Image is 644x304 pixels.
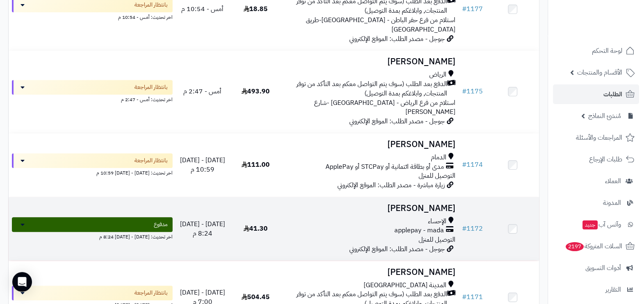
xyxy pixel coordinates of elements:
[576,132,622,143] span: المراجعات والأسئلة
[349,34,445,44] span: جوجل - مصدر الطلب: الموقع الإلكتروني
[12,232,173,240] div: اخر تحديث: [DATE] - [DATE] 8:24 م
[553,128,639,147] a: المراجعات والأسئلة
[12,272,32,292] div: Open Intercom Messenger
[553,280,639,299] a: التقارير
[462,224,483,234] a: #1172
[462,160,467,170] span: #
[462,160,483,170] a: #1174
[314,98,455,117] span: استلام من فرع الرياض - [GEOGRAPHIC_DATA] -شارع [PERSON_NAME]
[243,4,268,14] span: 18.85
[605,175,621,187] span: العملاء
[180,155,225,175] span: [DATE] - [DATE] 10:59 م
[553,41,639,61] a: لوحة التحكم
[462,4,483,14] a: #1177
[462,4,467,14] span: #
[553,171,639,191] a: العملاء
[462,292,483,302] a: #1171
[134,289,168,297] span: بانتظار المراجعة
[134,157,168,165] span: بانتظار المراجعة
[462,292,467,302] span: #
[603,197,621,209] span: المدونة
[592,45,622,57] span: لوحة التحكم
[243,224,268,234] span: 41.30
[154,220,168,229] span: مدفوع
[553,150,639,169] a: طلبات الإرجاع
[349,244,445,254] span: جوجل - مصدر الطلب: الموقع الإلكتروني
[565,242,585,252] span: 2197
[134,83,168,91] span: بانتظار المراجعة
[241,292,270,302] span: 504.45
[589,154,622,165] span: طلبات الإرجاع
[394,226,444,235] span: applepay - mada
[462,86,483,96] a: #1175
[419,235,455,245] span: التوصيل للمنزل
[325,162,444,172] span: مدى أو بطاقة ائتمانية أو STCPay أو ApplePay
[419,171,455,181] span: التوصيل للمنزل
[429,70,446,79] span: الرياض
[12,168,173,177] div: اخر تحديث: [DATE] - [DATE] 10:59 م
[181,4,223,14] span: أمس - 10:54 م
[553,84,639,104] a: الطلبات
[553,193,639,213] a: المدونة
[364,281,446,290] span: المدينة [GEOGRAPHIC_DATA]
[605,284,621,295] span: التقارير
[285,204,455,213] h3: [PERSON_NAME]
[285,57,455,66] h3: [PERSON_NAME]
[134,1,168,9] span: بانتظار المراجعة
[349,116,445,126] span: جوجل - مصدر الطلب: الموقع الإلكتروني
[553,215,639,234] a: وآتس آبجديد
[553,236,639,256] a: السلات المتروكة2197
[285,268,455,277] h3: [PERSON_NAME]
[428,217,446,226] span: الإحساء
[553,258,639,278] a: أدوات التسويق
[583,220,598,229] span: جديد
[241,86,270,96] span: 493.90
[337,180,445,190] span: زيارة مباشرة - مصدر الطلب: الموقع الإلكتروني
[588,6,636,23] img: logo-2.png
[12,12,173,21] div: اخر تحديث: أمس - 10:54 م
[585,262,621,274] span: أدوات التسويق
[588,110,621,122] span: مُنشئ النماذج
[241,160,270,170] span: 111.00
[431,153,446,162] span: الدمام
[12,95,173,103] div: اخر تحديث: أمس - 2:47 م
[285,140,455,149] h3: [PERSON_NAME]
[306,15,455,34] span: استلام من فرع حفر الباطن - [GEOGRAPHIC_DATA]-طريق [GEOGRAPHIC_DATA]
[462,224,467,234] span: #
[462,86,467,96] span: #
[577,67,622,78] span: الأقسام والمنتجات
[285,79,447,98] span: الدفع بعد الطلب (سوف يتم التواصل معكم بعد التأكد من توفر المنتجات, وابلاغكم بمدة التوصيل)
[183,86,221,96] span: أمس - 2:47 م
[582,219,621,230] span: وآتس آب
[180,219,225,238] span: [DATE] - [DATE] 8:24 م
[565,240,622,252] span: السلات المتروكة
[603,88,622,100] span: الطلبات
